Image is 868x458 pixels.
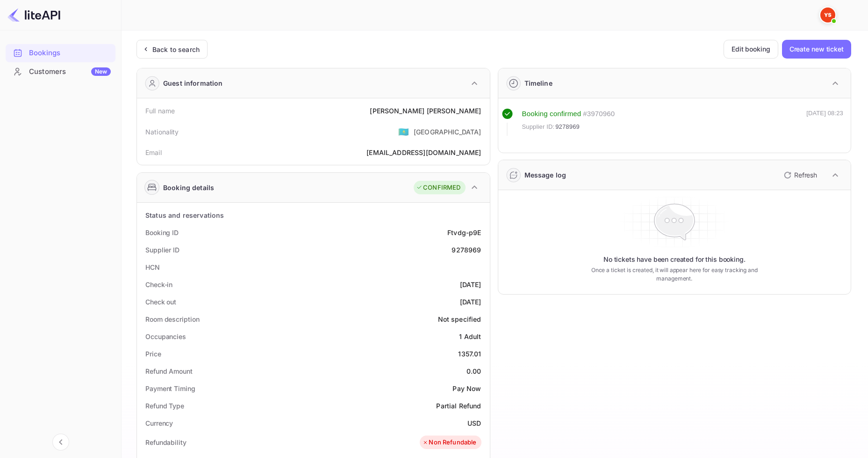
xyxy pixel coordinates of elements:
div: Customers [29,66,111,77]
div: Booking ID [145,228,179,237]
div: Full name [145,106,175,116]
div: # 3970960 [583,109,615,119]
div: [GEOGRAPHIC_DATA] [414,127,481,137]
a: Bookings [6,44,115,61]
a: CustomersNew [6,63,115,80]
div: 0.00 [466,366,481,376]
p: Once a ticket is created, it will appear here for easy tracking and management. [580,266,769,283]
div: Bookings [29,48,111,59]
div: [PERSON_NAME] [PERSON_NAME] [370,106,481,116]
img: Yandex Support [820,7,835,22]
span: United States [398,123,409,140]
div: [DATE] 08:23 [806,109,843,136]
div: 1 Adult [459,332,481,341]
div: Booking details [163,183,214,192]
div: Payment Timing [145,384,195,393]
div: [EMAIL_ADDRESS][DOMAIN_NAME] [366,148,481,157]
p: No tickets have been created for this booking. [603,255,746,264]
div: Not specified [438,314,481,324]
div: Nationality [145,127,179,137]
div: Room description [145,314,199,324]
span: 9278969 [555,122,580,132]
div: Back to search [152,44,200,54]
div: Refundability [145,437,187,447]
div: Message log [524,170,567,180]
button: Create new ticket [782,40,851,59]
div: [DATE] [460,280,481,289]
div: Check out [145,297,176,307]
div: Partial Refund [436,401,481,411]
div: 9278969 [452,245,481,255]
div: Currency [145,418,173,428]
div: New [91,67,111,76]
div: CustomersNew [6,63,115,81]
div: Email [145,148,162,157]
div: CONFIRMED [416,183,460,192]
div: Status and reservations [145,210,224,220]
span: Supplier ID: [522,122,555,132]
div: Bookings [6,44,115,62]
img: LiteAPI logo [7,7,60,22]
div: Occupancies [145,332,186,341]
div: Booking confirmed [522,109,581,119]
p: Refresh [794,170,817,180]
button: Edit booking [724,40,778,59]
div: Check-in [145,280,172,289]
div: Refund Amount [145,366,193,376]
div: 1357.01 [458,349,481,359]
div: HCN [145,262,160,272]
div: Ftvdg-p9E [447,228,481,237]
div: [DATE] [460,297,481,307]
div: Guest information [163,78,223,88]
div: Price [145,349,161,359]
div: USD [467,418,481,428]
button: Refresh [778,168,821,183]
div: Refund Type [145,401,184,411]
div: Pay Now [452,384,481,393]
div: Non Refundable [422,438,476,447]
div: Timeline [524,78,552,88]
button: Collapse navigation [52,434,69,451]
div: Supplier ID [145,245,179,255]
